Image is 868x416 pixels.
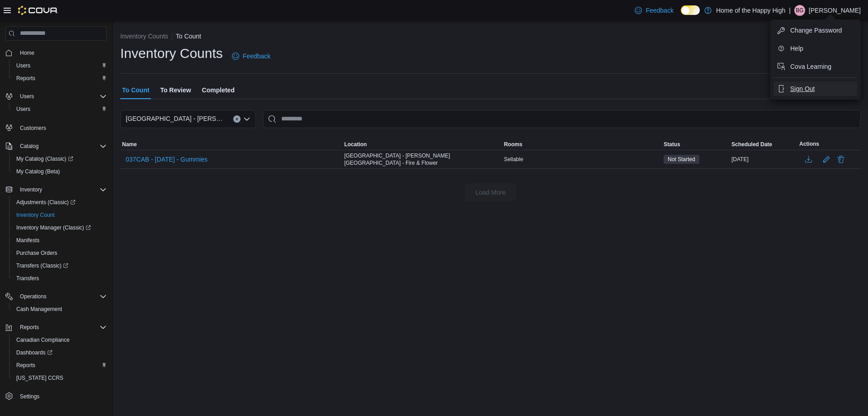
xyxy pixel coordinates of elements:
[9,153,110,165] a: My Catalog (Classic)
[16,184,107,195] span: Inventory
[504,141,523,148] span: Rooms
[20,124,46,132] span: Customers
[9,272,110,285] button: Transfers
[646,6,673,15] span: Feedback
[20,143,38,150] span: Catalog
[13,197,107,208] span: Adjustments (Classic)
[13,60,107,71] span: Users
[122,81,149,99] span: To Count
[176,33,201,40] button: To Count
[16,184,46,195] button: Inventory
[16,262,68,269] span: Transfers (Classic)
[20,49,34,57] span: Home
[233,115,241,123] button: Clear input
[2,90,110,103] button: Users
[9,221,110,234] a: Inventory Manager (Classic)
[13,304,107,315] span: Cash Management
[122,153,211,166] button: 037CAB - [DATE] - Gummies
[16,122,107,133] span: Customers
[16,224,91,231] span: Inventory Manager (Classic)
[799,140,819,148] span: Actions
[790,62,831,71] span: Cova Learning
[13,248,61,258] a: Purchase Orders
[344,152,500,167] span: [GEOGRAPHIC_DATA] - [PERSON_NAME][GEOGRAPHIC_DATA] - Fire & Flower
[120,44,223,62] h1: Inventory Counts
[2,290,110,303] button: Operations
[16,211,55,219] span: Inventory Count
[9,209,110,221] button: Inventory Count
[16,249,57,257] span: Purchase Orders
[16,391,43,402] a: Settings
[122,141,137,148] span: Name
[13,347,107,358] span: Dashboards
[668,155,695,163] span: Not Started
[243,52,270,61] span: Feedback
[2,121,110,134] button: Customers
[774,59,857,74] button: Cova Learning
[16,374,63,382] span: [US_STATE] CCRS
[13,73,107,84] span: Reports
[502,139,662,150] button: Rooms
[2,140,110,153] button: Catalog
[631,1,677,19] a: Feedback
[13,235,107,246] span: Manifests
[13,166,107,177] span: My Catalog (Beta)
[16,275,39,282] span: Transfers
[16,291,50,302] button: Operations
[716,5,785,16] p: Home of the Happy High
[13,273,107,284] span: Transfers
[120,32,861,43] nav: An example of EuiBreadcrumbs
[9,247,110,259] button: Purchase Orders
[16,75,35,82] span: Reports
[789,5,791,16] p: |
[9,359,110,372] button: Reports
[13,60,34,71] a: Users
[2,183,110,196] button: Inventory
[13,260,72,271] a: Transfers (Classic)
[790,44,803,53] span: Help
[9,303,110,316] button: Cash Management
[13,166,64,177] a: My Catalog (Beta)
[16,123,50,134] a: Customers
[16,362,35,369] span: Reports
[13,260,107,271] span: Transfers (Classic)
[20,393,39,400] span: Settings
[502,154,662,165] div: Sellable
[16,62,30,69] span: Users
[20,293,47,300] span: Operations
[476,188,506,197] span: Load More
[13,197,79,208] a: Adjustments (Classic)
[13,360,39,371] a: Reports
[243,115,250,123] button: Open list of options
[16,91,38,102] button: Users
[16,141,107,152] span: Catalog
[16,91,107,102] span: Users
[774,81,857,96] button: Sign Out
[9,334,110,346] button: Canadian Compliance
[13,222,107,233] span: Inventory Manager (Classic)
[16,141,42,152] button: Catalog
[5,43,107,413] nav: Complex example
[2,390,110,403] button: Settings
[13,304,66,315] a: Cash Management
[18,6,58,15] img: Cova
[9,165,110,178] button: My Catalog (Beta)
[16,48,38,58] a: Home
[9,259,110,272] a: Transfers (Classic)
[2,321,110,334] button: Reports
[790,26,842,35] span: Change Password
[13,248,107,258] span: Purchase Orders
[796,5,803,16] span: BG
[664,141,680,148] span: Status
[13,222,94,233] a: Inventory Manager (Classic)
[13,235,43,246] a: Manifests
[9,72,110,85] button: Reports
[342,139,502,150] button: Location
[13,210,58,220] a: Inventory Count
[16,199,75,206] span: Adjustments (Classic)
[13,335,73,345] a: Canadian Compliance
[202,81,235,99] span: Completed
[774,23,857,38] button: Change Password
[13,373,107,383] span: Washington CCRS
